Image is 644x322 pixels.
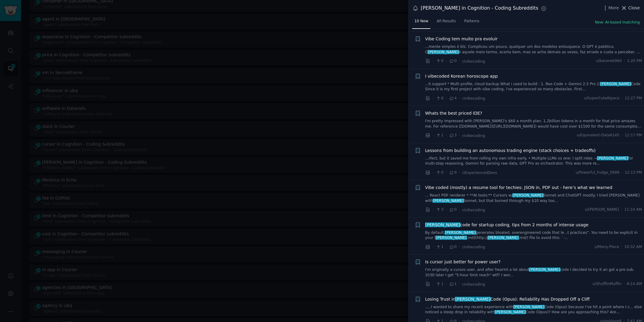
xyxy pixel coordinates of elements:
[432,169,434,176] span: ·
[462,96,485,101] span: r/vibecoding
[512,193,544,197] span: [PERSON_NAME]
[436,244,443,250] span: 1
[432,207,434,213] span: ·
[594,244,619,250] span: u/Many-Piece
[425,193,642,203] a: ... React PDF renderer * **AI tools:** Cursors w/[PERSON_NAME]Sonnet and ChatGPT mostly. I tried ...
[459,95,460,101] span: ·
[624,281,625,287] span: ·
[444,231,476,235] span: [PERSON_NAME]
[425,296,590,302] a: Losing Trust in[PERSON_NAME]Code (Opus): Reliability Has Dropped Off a Cliff
[436,96,443,101] span: 6
[462,59,485,63] span: r/vibecoding
[462,282,485,286] span: r/vibecoding
[425,147,596,154] a: Lessons from building an autonomous trading engine (stack choices + tradeoffs)
[462,208,485,212] span: r/vibecoding
[513,305,545,309] span: [PERSON_NAME]
[459,281,460,287] span: ·
[425,156,642,166] a: ...rfect, but it saved me from rolling my own infra early. • Multiple LLMs vs one: I split roles ...
[627,281,642,287] span: 8:14 AM
[446,281,447,287] span: ·
[449,170,457,175] span: 9
[446,95,447,101] span: ·
[425,230,642,241] a: By default,[PERSON_NAME]generates bloated, overengineered code that le...t practices”. You need t...
[449,133,457,138] span: 3
[621,96,623,101] span: ·
[436,133,443,138] span: 1
[425,82,642,92] a: ...h support * Multi profile, cloud backup What i used to build : 1. Roo Code + Gemini 2.5 Pro 2....
[425,110,482,116] a: Whats the best priced IDE?
[449,207,457,212] span: 0
[432,132,434,139] span: ·
[432,244,434,250] span: ·
[600,82,631,86] span: [PERSON_NAME]
[462,134,485,138] span: r/vibecoding
[436,281,443,287] span: 1
[459,132,460,139] span: ·
[624,207,642,212] span: 11:10 AM
[628,5,640,11] span: Close
[449,58,457,64] span: 0
[446,244,447,250] span: ·
[432,58,434,64] span: ·
[529,268,560,272] span: [PERSON_NAME]
[425,184,612,191] a: Vibe coded (mostly) a resume tool for techies: JSON in, PDF out - here’s what we learned
[627,58,642,64] span: 1:20 PM
[625,170,642,175] span: 12:13 PM
[462,17,481,29] a: Patterns
[436,207,443,212] span: 3
[436,58,443,64] span: 0
[421,5,538,12] div: [PERSON_NAME] in Cognition - Coding Subreddits
[602,5,619,11] button: More
[459,207,460,213] span: ·
[621,244,622,250] span: ·
[624,58,625,64] span: ·
[621,133,623,138] span: ·
[494,310,526,314] span: [PERSON_NAME]
[577,133,619,138] span: u/Equivalent-Data6145
[487,236,519,240] span: [PERSON_NAME]
[624,244,642,250] span: 10:32 AM
[596,58,622,64] span: u/baronek98d
[432,95,434,101] span: ·
[425,73,498,79] a: I vibecoded Korean horoscope app
[625,96,642,101] span: 12:27 PM
[425,267,642,278] a: I'm originally a cursos user, and after hearint a lot about[PERSON_NAME]code I decided to try it ...
[432,281,434,287] span: ·
[425,305,642,315] a: ..., I wanted to share my recent experience with[PERSON_NAME]Code (Opus) because I’ve hit a point...
[584,96,619,101] span: u/SuperCuteAlpaca
[425,44,642,55] a: ...mente simples é blz. Complicou um pouco, qualquer um dos modelos enlouquece. O GPT é patético....
[595,20,640,25] button: New: AI-based matching
[425,259,501,265] a: Is cursor just better for power user?
[459,58,460,64] span: ·
[436,170,443,175] span: 0
[435,17,458,29] a: All Results
[462,171,497,175] span: r/ExperiencedDevs
[425,36,498,42] a: Vibe Coding tem muito pra evoluir
[462,245,485,249] span: r/vibecoding
[446,207,447,213] span: ·
[593,281,621,287] span: u/ShufflinMuffin
[449,281,457,287] span: 1
[464,19,479,24] span: Patterns
[576,170,619,175] span: u/Powerful_Fudge_5999
[449,244,457,250] span: 0
[412,17,430,29] a: 10 New
[425,119,642,129] a: I'm pretty impressed with [PERSON_NAME]'s $60 a month plan. 1.2billion tokens in a month for that...
[425,296,590,302] span: Losing Trust in Code (Opus): Reliability Has Dropped Off a Cliff
[435,236,467,240] span: [PERSON_NAME]
[625,133,642,138] span: 12:17 PM
[459,169,460,176] span: ·
[414,19,428,24] span: 10 New
[597,156,628,160] span: [PERSON_NAME]
[621,170,623,175] span: ·
[459,244,460,250] span: ·
[425,222,589,228] a: [PERSON_NAME]code for startup coding, tips from 2 months of intense usage
[621,207,622,212] span: ·
[437,19,456,24] span: All Results
[446,58,447,64] span: ·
